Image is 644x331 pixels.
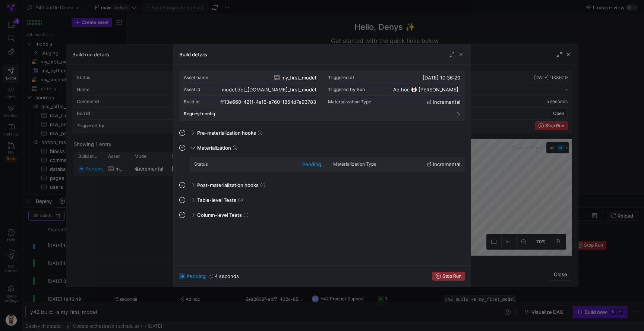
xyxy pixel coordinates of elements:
[222,87,316,93] div: model.dbt_[DOMAIN_NAME]_first_model
[215,273,239,279] y42-duration: 4 seconds
[179,209,465,221] mat-expansion-panel-header: Column-level Tests
[333,162,376,167] div: Materialization Type
[423,75,460,81] span: [DATE] 10:36:20
[197,197,236,203] span: Table-level Tests
[302,161,321,167] div: pending
[391,85,460,94] button: Ad hochttps://lh3.googleusercontent.com/a-/AOh14GiRGs2jB1zgNckKy2KgBiNrTlZo4wa67wrvmECm=s96-c[PER...
[179,142,465,154] mat-expansion-panel-header: Materialization
[411,87,417,93] img: https://lh3.googleusercontent.com/a-/AOh14GiRGs2jB1zgNckKy2KgBiNrTlZo4wa67wrvmECm=s96-c
[184,87,201,92] div: Asset id
[184,75,208,80] div: Asset name
[328,87,365,92] div: Triggered by Run
[419,87,458,93] span: [PERSON_NAME]
[179,51,207,57] h3: Build details
[393,87,410,93] span: Ad hoc
[197,145,231,151] span: Materialization
[281,75,316,81] span: my_first_model
[432,272,465,281] button: Stop Run
[328,75,354,80] div: Triggered at
[179,194,465,206] mat-expansion-panel-header: Table-level Tests
[179,157,465,179] div: Materialization
[433,161,460,167] span: incremental
[220,99,316,105] div: ff13e660-421f-4ef6-a760-1854d7e93783
[187,273,206,279] span: pending
[197,182,259,188] span: Post-materialization hooks
[442,274,461,279] span: Stop Run
[197,212,242,218] span: Column-level Tests
[197,130,256,136] span: Pre-materialization hooks
[184,108,460,119] mat-expansion-panel-header: Request config
[179,179,465,191] mat-expansion-panel-header: Post-materialization hooks
[179,127,465,139] mat-expansion-panel-header: Pre-materialization hooks
[184,99,200,104] div: Build id
[194,162,208,167] div: Status
[328,99,371,104] span: Materialization Type
[433,99,460,105] span: incremental
[184,111,451,116] mat-panel-title: Request config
